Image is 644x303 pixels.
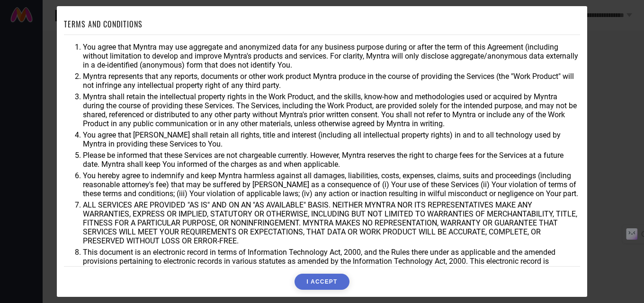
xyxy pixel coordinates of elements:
li: This document is an electronic record in terms of Information Technology Act, 2000, and the Rules... [83,248,580,275]
li: You agree that Myntra may use aggregate and anonymized data for any business purpose during or af... [83,43,580,69]
li: You hereby agree to indemnify and keep Myntra harmless against all damages, liabilities, costs, e... [83,171,580,198]
h1: TERMS AND CONDITIONS [64,18,143,30]
li: Please be informed that these Services are not chargeable currently. However, Myntra reserves the... [83,151,580,169]
li: ALL SERVICES ARE PROVIDED "AS IS" AND ON AN "AS AVAILABLE" BASIS. NEITHER MYNTRA NOR ITS REPRESEN... [83,200,580,245]
button: I ACCEPT [295,274,349,290]
li: Myntra shall retain the intellectual property rights in the Work Product, and the skills, know-ho... [83,92,580,128]
li: You agree that [PERSON_NAME] shall retain all rights, title and interest (including all intellect... [83,130,580,148]
li: Myntra represents that any reports, documents or other work product Myntra produce in the course ... [83,72,580,90]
